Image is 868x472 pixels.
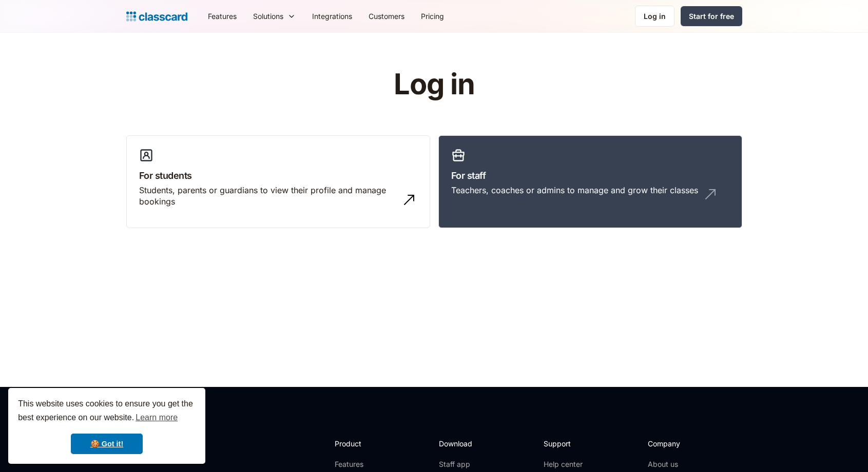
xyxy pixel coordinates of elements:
a: Start for free [681,6,742,26]
div: Solutions [245,5,304,28]
a: About us [648,459,716,469]
span: This website uses cookies to ensure you get the best experience on our website. [18,398,196,425]
a: For studentsStudents, parents or guardians to view their profile and manage bookings [126,135,430,229]
h3: For students [139,169,417,182]
div: Log in [644,11,666,22]
a: dismiss cookie message [71,434,143,454]
a: Features [200,5,245,28]
a: home [126,9,187,24]
h2: Support [544,438,585,449]
a: Features [335,459,390,469]
a: Integrations [304,5,360,28]
div: Solutions [253,11,283,22]
h2: Download [439,438,481,449]
div: cookieconsent [8,388,205,464]
h2: Product [335,438,390,449]
div: Teachers, coaches or admins to manage and grow their classes [451,184,698,196]
div: Start for free [689,11,734,22]
div: Students, parents or guardians to view their profile and manage bookings [139,184,397,208]
a: Customers [360,5,413,28]
a: Staff app [439,459,481,469]
a: Log in [635,6,674,27]
a: learn more about cookies [134,410,179,425]
a: Pricing [413,5,452,28]
a: For staffTeachers, coaches or admins to manage and grow their classes [438,135,742,229]
h1: Log in [271,69,597,100]
a: Help center [544,459,585,469]
h3: For staff [451,169,729,182]
h2: Company [648,438,716,449]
